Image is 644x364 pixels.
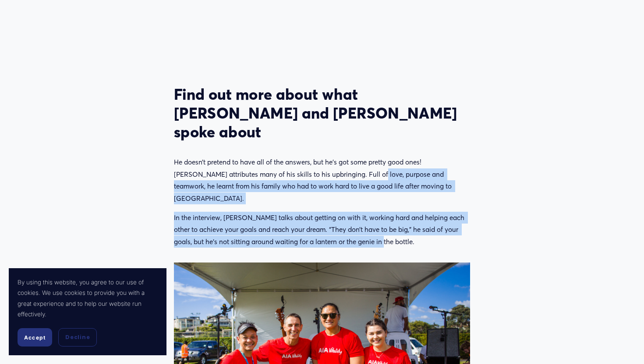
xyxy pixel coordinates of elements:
[58,328,97,346] button: Decline
[174,85,461,141] strong: Find out more about what [PERSON_NAME] and [PERSON_NAME] spoke about
[9,268,166,355] section: Cookie banner
[174,156,470,204] p: He doesn’t pretend to have all of the answers, but he’s got some pretty good ones! [PERSON_NAME] ...
[174,212,470,248] p: In the interview, [PERSON_NAME] talks about getting on with it, working hard and helping each oth...
[65,333,90,341] span: Decline
[18,328,52,346] button: Accept
[24,334,46,341] span: Accept
[18,277,158,319] p: By using this website, you agree to our use of cookies. We use cookies to provide you with a grea...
